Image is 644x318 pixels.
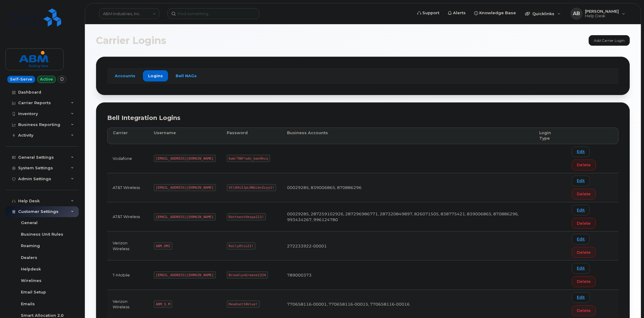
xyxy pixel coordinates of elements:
th: Password [221,128,282,144]
span: Delete [577,162,591,168]
th: Username [148,128,221,144]
button: Delete [572,160,596,171]
th: Carrier [107,128,148,144]
button: Delete [572,218,596,229]
code: RallyOtis21! [227,242,256,250]
code: [EMAIL_ADDRESS][DOMAIN_NAME] [154,184,216,191]
a: Edit [572,205,590,215]
a: Logins [143,70,168,81]
button: Delete [572,189,596,200]
code: [EMAIL_ADDRESS][DOMAIN_NAME] [154,213,216,220]
code: [EMAIL_ADDRESS][DOMAIN_NAME] [154,155,216,162]
a: Edit [572,147,590,157]
span: Carrier Logins [96,36,166,45]
td: Vodafone [107,144,148,173]
code: ABM_DMI [154,242,172,250]
a: Edit [572,176,590,186]
code: ABM_S_M [154,300,172,308]
span: Delete [577,308,591,313]
span: Delete [577,279,591,284]
span: Delete [577,220,591,226]
code: VClOHiIJpL0NGcbnZzyy1! [227,184,276,191]
td: AT&T Wireless [107,202,148,231]
button: Delete [572,247,596,258]
td: 00029285, 839006865, 870886296 [282,173,534,202]
th: Login Type [534,128,566,144]
td: 789000373 [282,260,534,290]
td: T-Mobile [107,260,148,290]
td: 00029285, 287259102926, 287296986771, 287320849897, 826071505, 838775421, 839006865, 870886296, 9... [282,202,534,231]
a: Add Carrier Login [589,35,630,46]
button: Delete [572,276,596,287]
span: Delete [577,191,591,197]
div: Bell Integration Logins [107,114,619,122]
a: Edit [572,234,590,244]
a: Bell NAGs [170,70,202,81]
td: 272233922-00001 [282,231,534,260]
button: Delete [572,305,596,316]
a: Edit [572,263,590,273]
code: RottnestVespa111! [227,213,266,220]
a: Edit [572,292,590,303]
code: [EMAIL_ADDRESS][DOMAIN_NAME] [154,271,216,279]
th: Business Accounts [282,128,534,144]
code: kwb!TWX*udn_ban9hcu [227,155,270,162]
a: Accounts [110,70,140,81]
td: Verizon Wireless [107,231,148,260]
code: Headset34blue! [227,300,260,308]
code: BrooklynGreene1324 [227,271,268,279]
span: Delete [577,250,591,255]
td: AT&T Wireless [107,173,148,202]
